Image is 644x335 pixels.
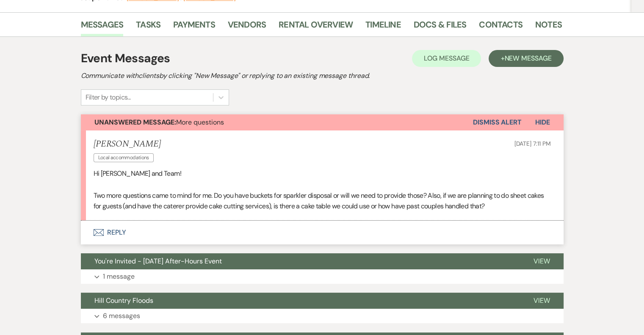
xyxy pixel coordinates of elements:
[94,257,222,266] span: You're Invited - [DATE] After-Hours Event
[94,118,176,127] strong: Unanswered Message:
[81,18,124,36] a: Messages
[103,271,135,282] p: 1 message
[473,114,522,130] button: Dismiss Alert
[489,50,563,67] button: +New Message
[81,293,520,309] button: Hill Country Floods
[81,114,473,130] button: Unanswered Message:More questions
[81,309,564,323] button: 6 messages
[414,18,466,36] a: Docs & Files
[504,54,551,63] span: New Message
[365,18,401,36] a: Timeline
[522,114,564,130] button: Hide
[173,18,215,36] a: Payments
[479,18,522,36] a: Contacts
[533,296,550,305] span: View
[81,50,170,67] h1: Event Messages
[94,190,551,212] p: Two more questions came to mind for me. Do you have buckets for sparkler disposal or will we need...
[279,18,353,36] a: Rental Overview
[228,18,266,36] a: Vendors
[514,140,550,147] span: [DATE] 7:11 PM
[94,139,161,150] h5: [PERSON_NAME]
[520,293,564,309] button: View
[81,253,520,269] button: You're Invited - [DATE] After-Hours Event
[535,18,562,36] a: Notes
[136,18,160,36] a: Tasks
[412,50,481,67] button: Log Message
[535,118,550,127] span: Hide
[103,310,140,321] p: 6 messages
[94,153,154,162] span: Local accommodations
[424,54,469,63] span: Log Message
[86,92,131,102] div: Filter by topics...
[94,118,224,127] span: More questions
[533,257,550,266] span: View
[520,253,564,269] button: View
[81,269,564,284] button: 1 message
[81,71,564,81] h2: Communicate with clients by clicking "New Message" or replying to an existing message thread.
[81,221,564,244] button: Reply
[94,296,153,305] span: Hill Country Floods
[94,168,551,179] p: Hi [PERSON_NAME] and Team!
